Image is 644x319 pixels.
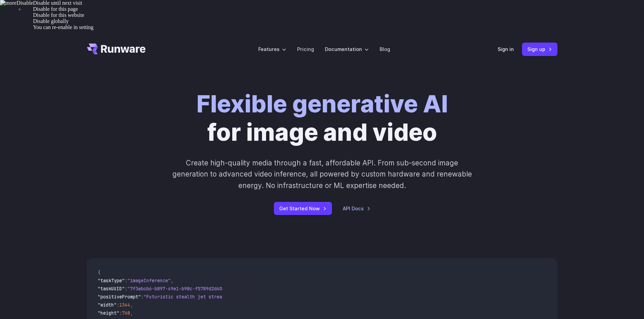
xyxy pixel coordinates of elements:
span: : [125,286,127,292]
span: "Futuristic stealth jet streaking through a neon-lit cityscape with glowing purple exhaust" [144,294,390,300]
span: 1344 [119,302,130,308]
span: "taskUUID" [98,286,125,292]
a: API Docs [343,205,371,212]
a: Pricing [297,45,314,53]
span: , [130,302,133,308]
span: "imageInference" [127,277,171,284]
span: { [98,269,100,275]
span: : [117,302,119,308]
a: Sign in [498,45,514,53]
label: Features [258,45,286,53]
span: , [171,277,173,284]
span: : [125,277,127,284]
a: Blog [380,45,390,53]
a: Get Started Now [274,202,332,215]
a: Sign up [522,43,557,56]
a: Go to / [87,44,146,54]
strong: Flexible generative AI [196,89,448,118]
p: Create high-quality media through a fast, affordable API. From sub-second image generation to adv... [171,157,473,191]
span: 768 [122,310,130,316]
span: , [130,310,133,316]
span: "width" [98,302,117,308]
span: "positivePrompt" [98,294,141,300]
label: Documentation [325,45,369,53]
span: "taskType" [98,277,125,284]
span: : [141,294,144,300]
span: "height" [98,310,119,316]
span: "7f3ebcb6-b897-49e1-b98c-f5789d2d40d7" [127,286,230,292]
h1: for image and video [196,90,448,147]
span: : [119,310,122,316]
